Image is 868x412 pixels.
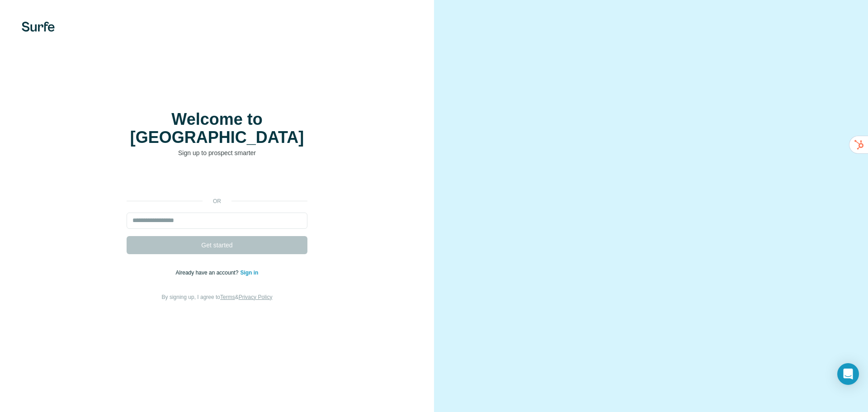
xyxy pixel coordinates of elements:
[127,110,307,147] h1: Welcome to [GEOGRAPHIC_DATA]
[162,294,273,300] span: By signing up, I agree to &
[122,171,312,191] iframe: Sign in with Google Button
[220,294,235,300] a: Terms
[127,148,307,157] p: Sign up to prospect smarter
[240,270,258,276] a: Sign in
[203,197,231,205] p: or
[239,294,273,300] a: Privacy Policy
[176,270,241,276] span: Already have an account?
[22,22,55,32] img: Surfe's logo
[837,363,859,385] div: Open Intercom Messenger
